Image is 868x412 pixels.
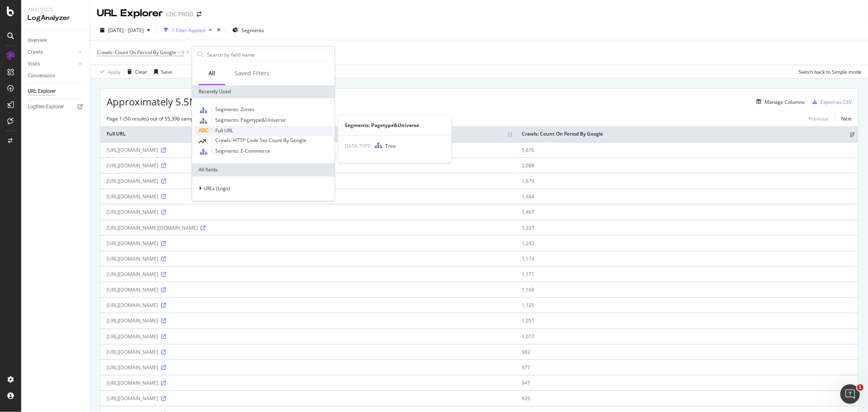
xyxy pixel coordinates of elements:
div: arrow-right-arrow-left [197,11,201,17]
span: Tree [385,142,396,149]
a: Conversions [28,72,84,80]
td: 1,467 [516,204,858,219]
button: Clear [124,65,147,78]
div: Save [161,68,172,75]
div: Logfiles Explorer [28,103,64,111]
span: 1 [857,384,864,391]
button: Add Filter [191,48,224,57]
div: LogAnalyzer [28,13,83,23]
div: URL Explorer [28,87,56,96]
div: Apply [108,68,120,75]
div: Switch back to Simple mode [798,68,861,75]
div: [URL][DOMAIN_NAME] [107,240,509,247]
div: Recently Used [192,85,335,98]
div: All fields [192,163,335,176]
div: [URL][DOMAIN_NAME] [107,255,509,262]
div: Analytics [28,7,83,13]
a: Visits [28,60,76,68]
td: 1,243 [516,235,858,251]
input: Search by field name [206,48,332,61]
div: CDC PROD [166,10,193,18]
button: Manage Columns [753,97,805,107]
td: 5,676 [516,142,858,158]
span: Segments: Pagetype&Universe [215,116,286,123]
div: [URL][DOMAIN_NAME] [107,395,509,402]
span: Segments: E-Commerce [215,147,270,154]
div: [URL][DOMAIN_NAME] [107,178,509,184]
div: Segments: Pagetype&Universe [338,122,451,129]
span: Approximately 5.5M URLs found [107,95,254,109]
div: [URL][DOMAIN_NAME] [107,379,509,386]
td: 1,484 [516,188,858,204]
div: URL Explorer [97,7,163,20]
td: 1,171 [516,266,858,282]
td: 1,125 [516,297,858,313]
a: URL Explorer [28,87,84,96]
span: Segments: Zones [215,106,254,113]
div: [URL][DOMAIN_NAME] [107,333,509,340]
div: Conversions [28,72,55,80]
div: [URL][DOMAIN_NAME] [107,317,509,324]
td: 977 [516,359,858,375]
a: Crawls [28,48,76,57]
span: Segments [241,27,264,34]
div: [URL][DOMAIN_NAME] [107,193,509,200]
div: Page 1 (50 results) out of 55,396 sampled entries [107,115,218,122]
a: Overview [28,36,84,45]
td: 929 [516,390,858,406]
div: All [208,69,215,77]
div: [URL][DOMAIN_NAME] [107,348,509,355]
div: [URL][DOMAIN_NAME] [107,364,509,371]
span: Crawls: Count On Period By Google [97,49,176,56]
button: [DATE] - [DATE] [97,24,153,37]
button: 1 Filter Applied [160,24,215,37]
div: 1 Filter Applied [172,27,206,34]
div: Export as CSV [820,99,852,105]
div: Visits [28,60,40,68]
button: Save [151,65,172,78]
span: 0 [181,47,184,58]
div: Manage Columns [765,99,805,105]
td: 1,337 [516,220,858,235]
div: Clear [135,68,147,75]
div: Overview [28,36,47,45]
div: [URL][DOMAIN_NAME] [107,302,509,309]
div: [URL][DOMAIN_NAME] [107,271,509,278]
th: Full URL: activate to sort column ascending [101,126,516,142]
a: Logfiles Explorer [28,103,84,111]
td: 982 [516,344,858,359]
div: times [215,26,222,34]
iframe: Intercom live chat [840,384,860,404]
span: DATA TYPE: [345,142,372,149]
div: [URL][DOMAIN_NAME] [107,208,509,215]
div: [URL][DOMAIN_NAME] [107,162,509,169]
th: Crawls: Count On Period By Google: activate to sort column ascending [516,126,858,142]
span: Full URL [215,127,233,134]
span: URLs (Logs) [203,185,230,192]
td: 2,088 [516,158,858,173]
div: Saved Filters [235,69,269,77]
div: [URL][DOMAIN_NAME][DOMAIN_NAME] [107,224,509,231]
div: [URL][DOMAIN_NAME] [107,286,509,293]
td: 1,051 [516,313,858,328]
div: Crawls [28,48,43,57]
td: 1,169 [516,282,858,297]
td: 1,174 [516,251,858,266]
button: Segments [229,24,267,37]
a: Next [835,113,852,125]
span: [DATE] - [DATE] [108,27,144,34]
button: Switch back to Simple mode [795,65,861,78]
td: 947 [516,375,858,390]
td: 1,017 [516,329,858,344]
span: Crawls: HTTP Code 5xx Count By Google [215,137,306,144]
span: > [177,49,180,56]
div: [URL][DOMAIN_NAME] [107,147,509,153]
button: Apply [97,65,120,78]
td: 1,679 [516,173,858,188]
button: Export as CSV [809,95,852,108]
